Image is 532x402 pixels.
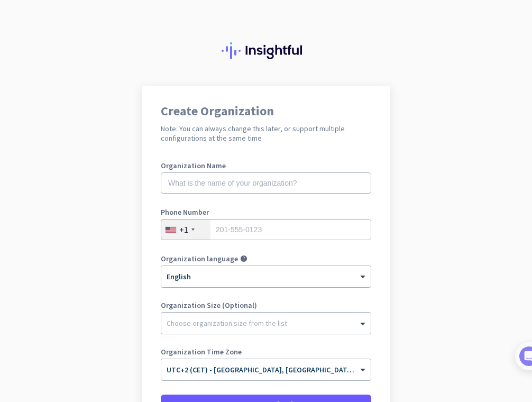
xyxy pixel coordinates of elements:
[179,224,188,235] div: +1
[161,348,371,355] label: Organization Time Zone
[161,219,371,240] input: 201-555-0123
[222,42,310,59] img: Insightful
[240,255,247,262] i: help
[161,162,371,169] label: Organization Name
[161,124,371,143] h2: Note: You can always change this later, or support multiple configurations at the same time
[161,301,371,309] label: Organization Size (Optional)
[161,105,371,117] h1: Create Organization
[161,255,238,262] label: Organization language
[161,208,371,216] label: Phone Number
[161,172,371,194] input: What is the name of your organization?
